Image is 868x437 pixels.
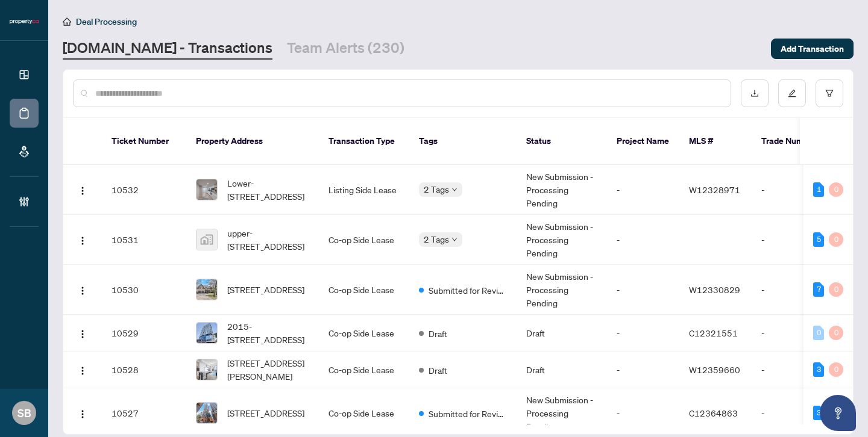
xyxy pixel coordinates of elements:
[287,38,404,60] a: Team Alerts (230)
[829,362,843,377] div: 0
[829,282,843,297] div: 0
[73,280,92,299] button: Logo
[741,79,769,107] button: download
[63,17,71,26] span: home
[73,323,92,342] button: Logo
[102,165,186,215] td: 10532
[197,359,217,380] img: thumbnail-img
[409,118,517,165] th: Tags
[517,215,607,265] td: New Submission - Processing Pending
[607,315,679,352] td: -
[752,215,836,265] td: -
[429,364,447,377] span: Draft
[186,118,319,165] th: Property Address
[319,118,409,165] th: Transaction Type
[752,352,836,388] td: -
[73,360,92,379] button: Logo
[73,180,92,199] button: Logo
[813,406,824,420] div: 3
[429,407,507,420] span: Submitted for Review
[78,329,87,339] img: Logo
[102,118,186,165] th: Ticket Number
[752,165,836,215] td: -
[820,395,856,431] button: Open asap
[679,118,752,165] th: MLS #
[781,39,844,58] span: Add Transaction
[10,18,39,25] img: logo
[689,327,738,338] span: C12321551
[102,215,186,265] td: 10531
[227,283,304,296] span: [STREET_ADDRESS]
[424,232,449,246] span: 2 Tags
[517,118,607,165] th: Status
[771,39,854,59] button: Add Transaction
[451,187,458,193] span: down
[227,320,309,346] span: 2015-[STREET_ADDRESS]
[689,408,738,418] span: C12364863
[73,403,92,423] button: Logo
[76,16,137,27] span: Deal Processing
[63,38,272,60] a: [DOMAIN_NAME] - Transactions
[813,182,824,197] div: 1
[197,279,217,300] img: thumbnail-img
[102,352,186,388] td: 10528
[517,165,607,215] td: New Submission - Processing Pending
[197,179,217,200] img: thumbnail-img
[197,403,217,423] img: thumbnail-img
[829,232,843,247] div: 0
[813,362,824,377] div: 3
[829,326,843,340] div: 0
[607,265,679,315] td: -
[752,265,836,315] td: -
[752,315,836,352] td: -
[689,364,740,375] span: W12359660
[429,327,447,340] span: Draft
[689,284,740,295] span: W12330829
[829,182,843,197] div: 0
[227,176,309,203] span: Lower-[STREET_ADDRESS]
[197,229,217,250] img: thumbnail-img
[816,79,843,107] button: filter
[319,165,409,215] td: Listing Side Lease
[319,352,409,388] td: Co-op Side Lease
[78,366,87,376] img: Logo
[102,315,186,352] td: 10529
[319,265,409,315] td: Co-op Side Lease
[788,89,796,98] span: edit
[73,230,92,249] button: Logo
[102,265,186,315] td: 10530
[17,404,31,421] span: SB
[607,215,679,265] td: -
[424,182,449,196] span: 2 Tags
[227,226,309,253] span: upper-[STREET_ADDRESS]
[825,89,834,98] span: filter
[813,326,824,340] div: 0
[607,118,679,165] th: Project Name
[689,184,740,195] span: W12328971
[517,315,607,352] td: Draft
[319,215,409,265] td: Co-op Side Lease
[78,409,87,419] img: Logo
[752,118,836,165] th: Trade Number
[78,186,87,196] img: Logo
[227,356,309,383] span: [STREET_ADDRESS][PERSON_NAME]
[319,315,409,352] td: Co-op Side Lease
[227,406,304,420] span: [STREET_ADDRESS]
[451,237,458,243] span: down
[429,284,507,297] span: Submitted for Review
[607,352,679,388] td: -
[197,323,217,343] img: thumbnail-img
[750,89,759,98] span: download
[517,265,607,315] td: New Submission - Processing Pending
[607,165,679,215] td: -
[517,352,607,388] td: Draft
[813,282,824,297] div: 7
[78,286,87,296] img: Logo
[78,236,87,246] img: Logo
[813,232,824,247] div: 5
[778,79,806,107] button: edit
